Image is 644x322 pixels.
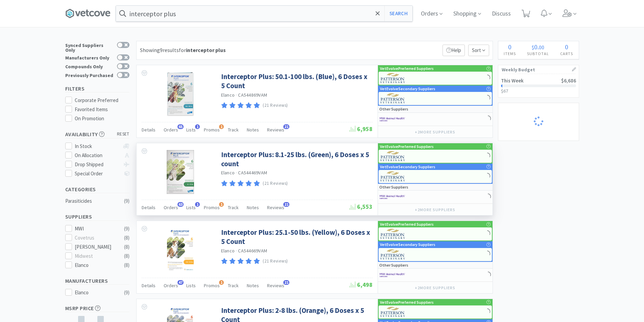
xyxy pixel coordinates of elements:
[65,197,120,205] div: Parasiticides
[350,125,373,133] span: 6,958
[263,102,288,109] p: (21 Reviews)
[142,282,156,289] span: Details
[219,280,224,285] span: 1
[263,258,288,265] p: (21 Reviews)
[177,124,184,129] span: 65
[221,92,235,98] a: Elanco
[443,45,465,56] p: Help
[65,63,114,69] div: Compounds Only
[263,180,288,187] p: (21 Reviews)
[498,50,522,57] h4: Items
[65,42,114,52] div: Synced Suppliers Only
[283,124,289,129] span: 21
[186,47,226,53] strong: interceptor plus
[195,202,200,207] span: 1
[221,150,371,169] a: Interceptor Plus: 8.1-25 lbs. (Green), 6 Doses x 5 count
[221,248,235,254] a: Elanco
[247,282,259,289] span: Notes
[380,249,406,259] img: f5e969b455434c6296c6d81ef179fa71_3.png
[177,202,184,207] span: 63
[204,127,220,133] span: Promos
[380,221,434,227] p: VetEvolve Preferred Suppliers
[267,127,284,133] span: Reviews
[179,47,226,53] span: for
[124,261,129,269] div: ( 8 )
[75,289,117,297] div: Elanco
[380,114,405,124] img: f6b2451649754179b5b4e0c70c3f7cb0_2.png
[124,197,129,205] div: ( 9 )
[75,170,120,178] div: Special Order
[75,252,117,260] div: Midwest
[238,170,267,176] span: CA544469VAM
[238,92,267,98] span: CA544869VAM
[350,281,373,289] span: 6,498
[65,72,114,78] div: Previously Purchased
[522,44,555,50] div: .
[380,299,434,305] p: VetEvolve Preferred Suppliers
[65,130,129,138] h5: Availability
[167,150,194,194] img: 89bb8275b5c84e9980aee8087bcadc1b_503039.jpeg
[539,44,544,51] span: 00
[247,204,259,210] span: Notes
[75,234,117,242] div: Covetrus
[508,43,511,51] span: 0
[140,46,226,55] div: Showing 9 results
[228,127,239,133] span: Track
[379,184,408,190] p: Other Suppliers
[65,304,129,312] h5: MSRP Price
[228,204,239,210] span: Track
[380,270,405,280] img: f6b2451649754179b5b4e0c70c3f7cb0_2.png
[221,170,235,176] a: Elanco
[380,171,406,181] img: f5e969b455434c6296c6d81ef179fa71_3.png
[221,228,371,246] a: Interceptor Plus: 25.1-50 lbs. (Yellow), 6 Doses x 5 Count
[75,96,129,104] div: Corporate Preferred
[380,151,406,161] img: f5e969b455434c6296c6d81ef179fa71_3.png
[65,185,129,193] h5: Categories
[411,127,458,137] button: +2more suppliers
[65,213,129,221] h5: Suppliers
[124,243,129,251] div: ( 8 )
[75,261,117,269] div: Elanco
[380,73,406,83] img: f5e969b455434c6296c6d81ef179fa71_3.png
[561,77,576,84] span: $6,686
[75,225,117,233] div: MWI
[350,203,373,210] span: 6,553
[501,78,524,83] h2: This Week
[267,204,284,210] span: Reviews
[411,283,458,293] button: +2more suppliers
[117,131,129,138] span: reset
[204,204,220,210] span: Promos
[65,85,129,93] h5: Filters
[142,127,156,133] span: Details
[380,229,406,239] img: f5e969b455434c6296c6d81ef179fa71_3.png
[221,72,371,91] a: Interceptor Plus: 50.1-100 lbs. (Blue), 6 Doses x 5 Count
[555,50,579,57] h4: Carts
[380,65,434,72] p: VetEvolve Preferred Suppliers
[380,143,434,150] p: VetEvolve Preferred Suppliers
[204,282,220,289] span: Promos
[75,151,120,159] div: On Allocation
[502,65,575,74] h1: Weekly Budget
[236,170,237,176] span: ·
[534,43,538,51] span: 0
[380,93,406,103] img: f5e969b455434c6296c6d81ef179fa71_3.png
[75,115,129,123] div: On Promotion
[186,282,196,289] span: Lists
[116,6,412,21] input: Search by item, sku, manufacturer, ingredient, size...
[65,277,129,285] h5: Manufacturers
[283,202,289,207] span: 21
[124,289,129,297] div: ( 9 )
[124,252,129,260] div: ( 8 )
[75,142,120,150] div: In Stock
[498,74,579,97] a: This Week$6,686$67
[565,43,568,51] span: 0
[380,307,406,317] img: f5e969b455434c6296c6d81ef179fa71_3.png
[167,228,193,272] img: 677aa923853b48f2beec980cfffa6626_145486.jpeg
[380,192,405,202] img: f6b2451649754179b5b4e0c70c3f7cb0_2.png
[411,205,458,215] button: +2more suppliers
[124,234,129,242] div: ( 8 )
[236,92,237,98] span: ·
[164,282,178,289] span: Orders
[219,202,224,207] span: 1
[164,204,178,210] span: Orders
